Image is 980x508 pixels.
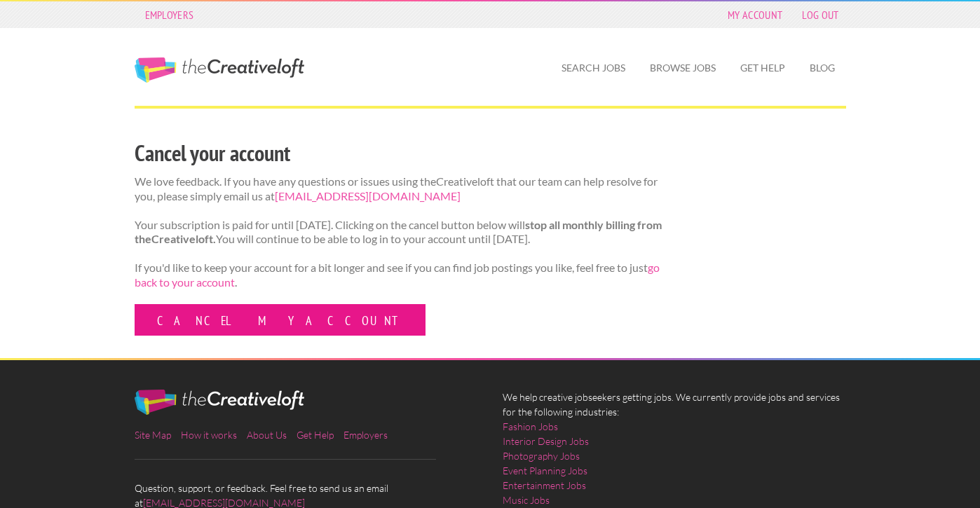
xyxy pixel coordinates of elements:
a: Employers [138,5,201,25]
img: The Creative Loft [135,390,304,415]
a: Fashion Jobs [503,419,558,434]
a: Log Out [795,5,845,25]
a: Employers [343,429,388,441]
a: Interior Design Jobs [503,434,589,448]
strong: stop all monthly billing from theCreativeloft. [135,218,662,246]
a: go back to your account [135,261,660,289]
a: Event Planning Jobs [503,463,587,478]
p: We love feedback. If you have any questions or issues using theCreativeloft that our team can hel... [135,174,662,204]
a: Get Help [297,429,334,441]
p: If you'd like to keep your account for a bit longer and see if you can find job postings you like... [135,261,662,290]
a: Music Jobs [503,493,550,507]
a: How it works [181,429,237,441]
a: Photography Jobs [503,448,580,463]
h2: Cancel your account [135,137,662,169]
a: About Us [247,429,287,441]
a: Browse Jobs [639,52,727,84]
a: Search Jobs [550,52,637,84]
a: Blog [798,52,846,84]
a: Site Map [135,429,171,441]
p: Your subscription is paid for until [DATE]. Clicking on the cancel button below will You will con... [135,218,662,247]
a: The Creative Loft [135,57,304,83]
a: Get Help [729,52,796,84]
a: Cancel my account [135,304,426,336]
a: Entertainment Jobs [503,478,586,493]
a: My Account [721,5,789,25]
a: [EMAIL_ADDRESS][DOMAIN_NAME] [275,189,461,202]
